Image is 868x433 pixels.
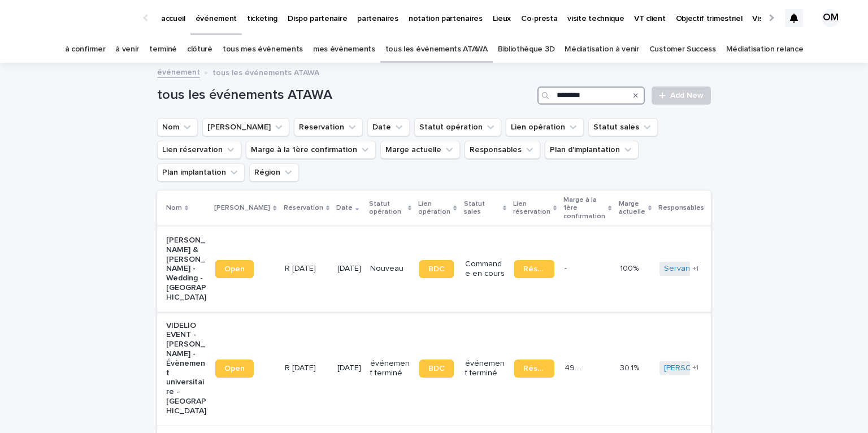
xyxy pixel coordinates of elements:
[294,118,363,136] button: Reservation
[619,198,645,219] p: Marge actuelle
[692,266,698,272] span: + 1
[65,36,106,63] a: à confirmer
[537,86,645,105] input: Search
[523,265,545,273] span: Réservation
[214,202,270,214] p: [PERSON_NAME]
[465,259,505,279] p: Commande en cours
[565,262,569,274] p: -
[212,66,319,78] p: tous les événements ATAWA
[224,365,245,373] span: Open
[224,265,245,273] span: Open
[692,365,698,371] span: + 1
[620,262,641,274] p: 100%
[649,36,716,63] a: Customer Success
[523,365,545,373] span: Réservation
[313,36,375,63] a: mes événements
[418,198,450,219] p: Lien opération
[370,359,410,378] p: événement terminé
[380,141,460,159] button: Marge actuelle
[249,163,299,181] button: Région
[465,359,505,378] p: événement terminé
[513,198,550,219] p: Lien réservation
[337,264,361,274] p: [DATE]
[246,141,376,159] button: Marge à la 1ère confirmation
[545,141,639,159] button: Plan d'implantation
[157,118,198,136] button: Nom
[726,36,804,63] a: Médiatisation relance
[664,264,750,274] a: Servane de Longvilliers
[166,202,182,214] p: Nom
[385,36,488,63] a: tous les événements ATAWA
[419,260,454,278] a: BDC
[157,163,245,181] button: Plan implantation
[711,198,758,219] p: Plan d'implantation
[337,363,361,373] p: [DATE]
[285,361,318,373] p: R [DATE]
[658,202,704,214] p: Responsables
[822,9,840,27] div: OM
[588,118,658,136] button: Statut sales
[563,194,605,223] p: Marge à la 1ère confirmation
[157,87,533,103] h1: tous les événements ATAWA
[465,141,540,159] button: Responsables
[166,236,206,302] p: [PERSON_NAME] & [PERSON_NAME] - Wedding - [GEOGRAPHIC_DATA]
[284,202,323,214] p: Reservation
[664,363,726,373] a: [PERSON_NAME]
[464,198,500,219] p: Statut sales
[23,7,132,29] img: Ls34BcGeRexTGTNfXpUC
[166,321,206,416] p: VIDELIO EVENT - [PERSON_NAME] - Évènement universitaire - [GEOGRAPHIC_DATA]
[285,262,318,274] p: R 25 09 1940
[514,360,554,378] a: Réservation
[414,118,501,136] button: Statut opération
[428,365,445,373] span: BDC
[215,360,254,378] a: Open
[369,198,405,219] p: Statut opération
[157,141,241,159] button: Lien réservation
[223,36,303,63] a: tous mes événements
[620,361,641,373] p: 30.1%
[498,36,554,63] a: Bibliothèque 3D
[336,202,353,214] p: Date
[115,36,139,63] a: à venir
[157,65,200,78] a: événement
[428,265,445,273] span: BDC
[565,36,639,63] a: Médiatisation à venir
[149,36,177,63] a: terminé
[367,118,410,136] button: Date
[419,360,454,378] a: BDC
[670,92,704,99] span: Add New
[215,260,254,278] a: Open
[370,264,410,274] p: Nouveau
[506,118,584,136] button: Lien opération
[565,361,587,373] p: 49.5 %
[652,86,711,105] a: Add New
[187,36,212,63] a: clôturé
[202,118,289,136] button: Lien Stacker
[514,260,554,278] a: Réservation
